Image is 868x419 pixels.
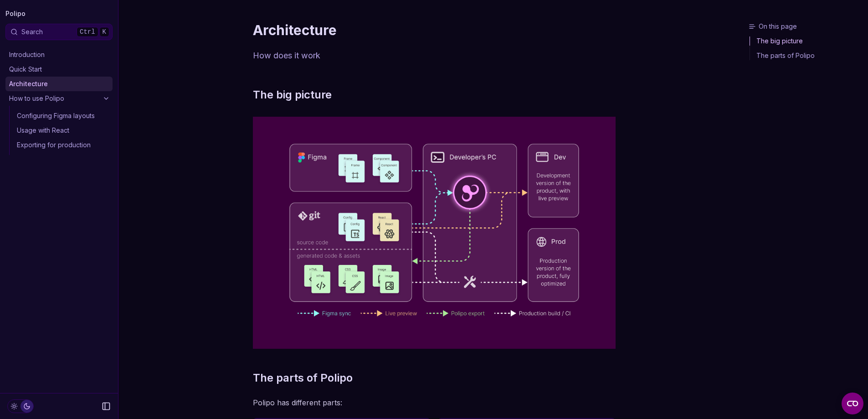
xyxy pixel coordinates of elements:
a: Architecture [5,77,113,91]
p: Polipo has different parts: [253,396,616,409]
p: How does it work [253,49,616,62]
h1: Architecture [253,22,616,38]
kbd: K [99,27,109,37]
a: How to use Polipo [5,91,113,106]
a: The parts of Polipo [253,371,353,385]
a: The big picture [253,88,332,102]
button: Open CMP widget [842,393,863,414]
button: Collapse Sidebar [99,399,113,414]
a: The parts of Polipo [750,48,864,60]
a: Introduction [5,47,113,62]
h3: On this page [749,22,864,31]
a: The big picture [750,36,864,48]
img: Polipo architecture [253,117,616,349]
a: Configuring Figma layouts [13,109,113,123]
a: Usage with React [13,123,113,138]
kbd: Ctrl [77,27,98,37]
a: Polipo [5,7,26,20]
a: Exporting for production [13,138,113,152]
button: SearchCtrlK [5,24,113,40]
a: Quick Start [5,62,113,77]
button: Toggle Theme [7,399,34,413]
